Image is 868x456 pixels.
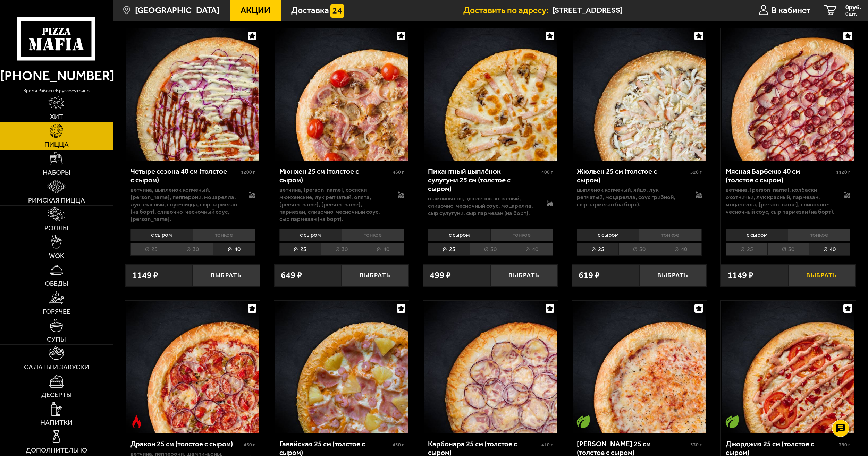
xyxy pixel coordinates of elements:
img: Карбонара 25 см (толстое с сыром) [424,301,557,433]
li: 30 [470,243,511,256]
img: Вегетарианское блюдо [576,415,590,428]
li: тонкое [639,229,701,241]
li: с сыром [428,229,490,241]
li: тонкое [490,229,553,241]
img: 15daf4d41897b9f0e9f617042186c801.svg [330,4,344,18]
li: тонкое [193,229,255,241]
img: Мясная Барбекю 40 см (толстое с сыром) [722,28,854,161]
img: Пикантный цыплёнок сулугуни 25 см (толстое с сыром) [424,28,557,161]
a: Карбонара 25 см (толстое с сыром) [423,301,558,433]
li: 30 [172,243,213,256]
span: Доставка [291,6,329,15]
span: Хит [50,113,63,120]
span: 430 г [393,442,404,448]
span: Роллы [44,225,68,232]
span: Доставить по адресу: [463,6,552,15]
a: Мясная Барбекю 40 см (толстое с сыром) [721,28,856,161]
span: 1200 г [241,169,255,175]
li: 40 [660,243,701,256]
span: 1149 ₽ [132,271,158,280]
span: 410 г [541,442,553,448]
span: 1149 ₽ [727,271,753,280]
img: Жюльен 25 см (толстое с сыром) [573,28,706,161]
span: 619 ₽ [579,271,600,280]
span: 0 шт. [845,11,861,17]
span: Дополнительно [26,447,87,454]
span: 1120 г [836,169,850,175]
img: Джорджия 25 см (толстое с сыром) [722,301,854,433]
li: 25 [279,243,321,256]
img: Маргарита 25 см (толстое с сыром) [573,301,706,433]
li: 25 [577,243,618,256]
span: 0 руб. [845,4,861,10]
img: Мюнхен 25 см (толстое с сыром) [275,28,408,161]
span: Обеды [45,280,68,287]
a: Пикантный цыплёнок сулугуни 25 см (толстое с сыром) [423,28,558,161]
span: Ленинградская область, Всеволожский район, посёлок Бугры, Полевая улица, 4 [552,4,726,17]
span: Десерты [41,392,72,398]
span: [GEOGRAPHIC_DATA] [135,6,220,15]
p: шампиньоны, цыпленок копченый, сливочно-чесночный соус, моцарелла, сыр сулугуни, сыр пармезан (на... [428,195,537,217]
a: Жюльен 25 см (толстое с сыром) [572,28,707,161]
li: 25 [428,243,469,256]
div: Мюнхен 25 см (толстое с сыром) [279,167,391,184]
button: Выбрать [490,264,558,286]
span: 460 г [244,442,255,448]
li: 40 [809,243,850,256]
span: 400 г [541,169,553,175]
p: ветчина, [PERSON_NAME], колбаски охотничьи, лук красный, пармезан, моцарелла, [PERSON_NAME], слив... [726,186,835,215]
li: тонкое [788,229,850,241]
div: Дракон 25 см (толстое с сыром) [130,440,242,448]
span: Салаты и закуски [24,364,89,371]
div: Четыре сезона 40 см (толстое с сыром) [130,167,239,184]
p: ветчина, цыпленок копченый, [PERSON_NAME], пепперони, моцарелла, лук красный, соус-пицца, сыр пар... [130,186,240,222]
span: 460 г [393,169,404,175]
li: с сыром [726,229,788,241]
p: ветчина, [PERSON_NAME], сосиски мюнхенские, лук репчатый, опята, [PERSON_NAME], [PERSON_NAME], па... [279,186,389,222]
button: Выбрать [342,264,409,286]
li: 25 [130,243,172,256]
li: с сыром [279,229,342,241]
a: Мюнхен 25 см (толстое с сыром) [274,28,409,161]
li: 30 [321,243,362,256]
a: Гавайская 25 см (толстое с сыром) [274,301,409,433]
li: 25 [726,243,767,256]
div: Пикантный цыплёнок сулугуни 25 см (толстое с сыром) [428,167,539,193]
button: Выбрать [788,264,856,286]
span: 330 г [690,442,702,448]
span: Горячее [43,308,70,315]
span: 520 г [690,169,702,175]
div: Жюльен 25 см (толстое с сыром) [577,167,688,184]
li: тонкое [342,229,404,241]
a: Четыре сезона 40 см (толстое с сыром) [125,28,260,161]
img: Острое блюдо [130,415,143,428]
li: с сыром [130,229,193,241]
img: Дракон 25 см (толстое с сыром) [126,301,259,433]
span: Римская пицца [28,197,85,204]
img: Четыре сезона 40 см (толстое с сыром) [126,28,259,161]
p: цыпленок копченый, яйцо, лук репчатый, моцарелла, соус грибной, сыр пармезан (на борт). [577,186,686,208]
button: Выбрать [639,264,707,286]
span: Супы [47,336,66,343]
li: 30 [618,243,660,256]
li: 40 [511,243,553,256]
span: Наборы [43,169,70,176]
img: Вегетарианское блюдо [725,415,739,428]
span: 390 г [839,442,850,448]
a: Острое блюдоДракон 25 см (толстое с сыром) [125,301,260,433]
li: 30 [767,243,809,256]
a: Вегетарианское блюдоМаргарита 25 см (толстое с сыром) [572,301,707,433]
img: Гавайская 25 см (толстое с сыром) [275,301,408,433]
span: Пицца [44,141,69,148]
li: 40 [213,243,255,256]
span: 649 ₽ [281,271,302,280]
span: WOK [49,252,64,259]
button: Выбрать [193,264,260,286]
div: Мясная Барбекю 40 см (толстое с сыром) [726,167,834,184]
span: Напитки [40,419,73,426]
input: Ваш адрес доставки [552,4,726,17]
li: 40 [362,243,404,256]
a: Вегетарианское блюдоДжорджия 25 см (толстое с сыром) [721,301,856,433]
li: с сыром [577,229,639,241]
span: Акции [241,6,270,15]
